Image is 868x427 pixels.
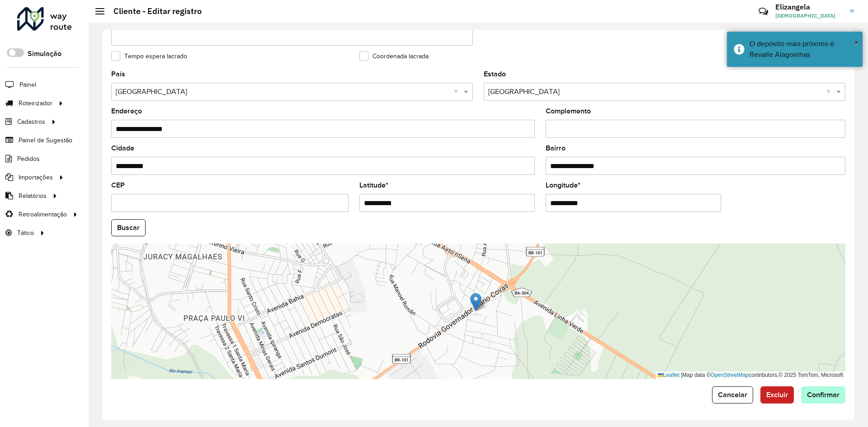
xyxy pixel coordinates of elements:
[111,219,146,236] button: Buscar
[19,210,67,219] span: Retroalimentação
[546,180,580,191] label: Longitude
[17,154,40,164] span: Pedidos
[807,391,840,399] span: Confirmar
[19,80,36,89] span: Painel
[19,173,53,182] span: Importações
[359,52,429,61] label: Coordenada lacrada
[750,38,856,60] div: O depósito mais próximo é: Revalle Alagoinhas
[484,69,506,80] label: Estado
[826,86,834,97] span: Clear all
[681,372,682,378] span: |
[359,180,388,191] label: Latitude
[111,69,125,80] label: País
[19,136,72,145] span: Painel de Sugestão
[656,371,845,379] div: Map data © contributors,© 2025 TomTom, Microsoft
[470,293,481,311] img: Marker
[19,191,47,201] span: Relatórios
[658,372,679,378] a: Leaflet
[104,6,202,16] h2: Cliente - Editar registro
[19,99,52,108] span: Roteirizador
[766,391,788,399] span: Excluir
[454,86,462,97] span: Clear all
[111,180,125,191] label: CEP
[760,386,794,404] button: Excluir
[801,386,845,404] button: Confirmar
[111,52,187,61] label: Tempo espera lacrado
[546,143,566,154] label: Bairro
[854,38,859,47] span: ×
[711,372,749,378] a: OpenStreetMap
[546,106,591,117] label: Complemento
[111,106,142,117] label: Endereço
[854,36,859,49] button: Close
[718,391,747,399] span: Cancelar
[111,143,134,154] label: Cidade
[775,3,843,11] h3: Elizangela
[17,228,34,238] span: Tático
[775,12,843,20] span: [DEMOGRAPHIC_DATA]
[712,386,753,404] button: Cancelar
[17,117,45,127] span: Cadastros
[754,2,773,21] a: Contato Rápido
[28,48,61,59] label: Simulação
